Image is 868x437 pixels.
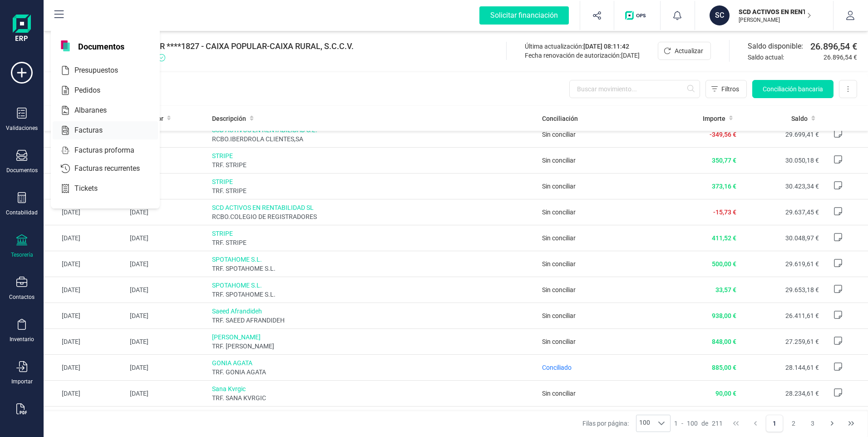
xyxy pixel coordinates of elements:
[126,354,209,380] td: [DATE]
[212,307,534,316] span: Saeed Afrandideh
[748,53,820,62] span: Saldo actual:
[11,251,33,258] div: Tesorería
[748,41,807,52] span: Saldo disponible:
[104,53,354,64] span: [FINANCIAL_ID]
[713,209,736,216] span: -15,73 €
[44,328,126,354] td: [DATE]
[469,1,580,30] button: Solicitar financiación
[703,114,725,123] span: Importe
[542,260,576,268] span: Sin conciliar
[727,415,745,432] button: First Page
[126,277,209,303] td: [DATE]
[791,114,808,123] span: Saldo
[810,40,857,53] span: 26.896,54 €
[542,364,572,371] span: Conciliado
[625,11,649,20] img: Logo de OPS
[212,393,534,402] span: TRF. SANA KVRGIC
[212,134,534,144] span: RCBO.IBERDROLA CLIENTES,SA
[126,406,209,432] td: [DATE]
[542,338,576,345] span: Sin conciliar
[104,40,354,53] span: CAIXA POPULAR ****1827 - CAIXA POPULAR-CAIXA RURAL, S.C.C.V.
[212,316,534,325] span: TRF. SAEED AFRANDIDEH
[710,5,730,25] div: SC
[71,85,117,96] span: Pedidos
[212,203,534,212] span: SCD ACTIVOS EN RENTABILIDAD SL
[44,173,126,199] td: [DATE]
[804,415,821,432] button: Page 3
[13,15,31,44] img: Logo Finanedi
[542,390,576,397] span: Sin conciliar
[6,209,38,216] div: Contabilidad
[525,51,640,60] div: Fecha renovación de autorización:
[763,84,823,94] span: Conciliación bancaria
[843,415,860,432] button: Last Page
[525,42,640,51] div: Última actualización:
[740,199,823,225] td: 29.637,45 €
[740,380,823,406] td: 28.234,61 €
[710,131,736,138] span: -349,56 €
[542,234,576,242] span: Sin conciliar
[44,380,126,406] td: [DATE]
[740,251,823,277] td: 29.619,61 €
[740,277,823,303] td: 29.653,18 €
[126,328,209,354] td: [DATE]
[212,229,534,238] span: STRIPE
[44,406,126,432] td: [DATE]
[712,183,736,190] span: 373,16 €
[71,125,119,136] span: Facturas
[687,419,698,428] span: 100
[212,177,534,186] span: STRIPE
[715,390,736,397] span: 90,00 €
[44,147,126,173] td: [DATE]
[740,173,823,199] td: 30.423,34 €
[740,328,823,354] td: 27.259,61 €
[212,255,534,264] span: SPOTAHOME S.L.
[636,415,653,432] span: 100
[705,80,747,98] button: Filtros
[126,251,209,277] td: [DATE]
[126,147,209,173] td: [DATE]
[712,234,736,242] span: 411,52 €
[740,303,823,328] td: 26.411,61 €
[715,286,736,293] span: 33,57 €
[71,183,114,194] span: Tickets
[747,415,764,432] button: Previous Page
[721,84,739,94] span: Filtros
[569,80,700,98] input: Buscar movimiento...
[712,157,736,164] span: 350,77 €
[740,121,823,147] td: 29.699,41 €
[44,354,126,380] td: [DATE]
[542,131,576,138] span: Sin conciliar
[674,419,723,428] div: -
[212,358,534,367] span: GONIA AGATA
[126,121,209,147] td: [DATE]
[740,147,823,173] td: 30.050,18 €
[824,415,841,432] button: Next Page
[674,419,678,428] span: 1
[11,378,33,385] div: Importar
[6,124,38,132] div: Validaciones
[44,121,126,147] td: [DATE]
[752,80,833,98] button: Conciliación bancaria
[212,384,534,393] span: Sana Kvrgic
[71,105,123,116] span: Albaranes
[712,419,723,428] span: 211
[212,290,534,299] span: TRF. SPOTAHOME S.L.
[212,281,534,290] span: SPOTAHOME S.L.
[126,173,209,199] td: [DATE]
[583,43,629,50] span: [DATE] 08:11:42
[9,293,35,301] div: Contactos
[479,6,569,25] div: Solicitar financiación
[824,53,857,62] span: 26.896,54 €
[766,415,783,432] button: Page 1
[740,225,823,251] td: 30.048,97 €
[675,46,703,55] span: Actualizar
[785,415,802,432] button: Page 2
[6,167,38,174] div: Documentos
[706,1,822,30] button: SCSCD ACTIVOS EN RENTABILIDAD SL[PERSON_NAME]
[620,1,655,30] button: Logo de OPS
[44,303,126,328] td: [DATE]
[740,406,823,432] td: 29.119,61 €
[44,251,126,277] td: [DATE]
[542,183,576,190] span: Sin conciliar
